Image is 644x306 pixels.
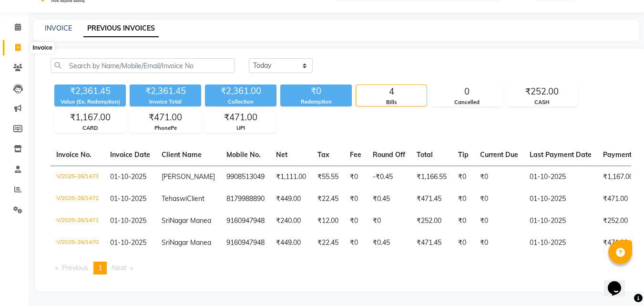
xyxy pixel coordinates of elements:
td: ₹0 [474,210,524,232]
span: Round Off [373,150,405,159]
td: 01-10-2025 [524,188,597,210]
td: 9160947948 [221,210,270,232]
div: ₹0 [280,84,352,98]
td: ₹0 [452,232,474,254]
span: Current Due [480,150,518,159]
td: ₹0.45 [367,188,411,210]
td: ₹1,166.55 [411,166,452,188]
span: Nagar Manea [170,216,211,225]
td: ₹0 [344,188,367,210]
span: Last Payment Date [530,150,592,159]
td: V/2025-26/1472 [51,188,104,210]
td: 01-10-2025 [524,232,597,254]
td: ₹22.45 [312,188,344,210]
td: ₹449.00 [270,188,312,210]
span: Client [187,194,204,203]
td: ₹0 [344,166,367,188]
div: 4 [356,85,427,98]
div: 0 [431,85,502,98]
td: ₹22.45 [312,232,344,254]
td: ₹0 [452,188,474,210]
td: 9160947948 [221,232,270,254]
div: Invoice Total [130,98,201,106]
span: [PERSON_NAME] [162,172,215,181]
div: ₹1,167.00 [55,111,125,124]
span: Nagar Manea [170,238,211,247]
span: 01-10-2025 [110,216,146,225]
td: ₹0 [344,232,367,254]
span: Invoice Date [110,150,150,159]
td: ₹0 [344,210,367,232]
div: ₹2,361.45 [54,84,126,98]
td: ₹0 [474,166,524,188]
div: ₹252.00 [507,85,577,98]
td: ₹55.55 [312,166,344,188]
td: ₹0 [452,166,474,188]
div: ₹2,361.00 [205,84,276,98]
div: CARD [55,124,125,132]
div: Redemption [280,98,352,106]
div: ₹2,361.45 [130,84,201,98]
td: ₹252.00 [411,210,452,232]
span: 01-10-2025 [110,172,146,181]
a: PREVIOUS INVOICES [83,20,159,37]
span: 01-10-2025 [110,238,146,247]
div: UPI [205,124,276,132]
td: 01-10-2025 [524,210,597,232]
span: Tax [317,150,329,159]
td: V/2025-26/1471 [51,210,104,232]
td: ₹449.00 [270,232,312,254]
td: 01-10-2025 [524,166,597,188]
iframe: chat widget [604,268,634,296]
td: ₹0 [367,210,411,232]
td: ₹471.45 [411,188,452,210]
span: Next [112,264,126,272]
span: Client Name [162,150,202,159]
span: Mobile No. [226,150,261,159]
td: ₹240.00 [270,210,312,232]
div: Collection [205,98,276,106]
span: Invoice No. [56,150,92,159]
span: 1 [98,264,102,272]
td: 9908513049 [221,166,270,188]
a: INVOICE [45,24,72,32]
span: Total [417,150,433,159]
div: Invoice [30,42,54,53]
td: ₹1,111.00 [270,166,312,188]
span: Previous [62,264,88,272]
span: Tip [458,150,469,159]
input: Search by Name/Mobile/Email/Invoice No [51,58,235,73]
span: Sri [162,216,170,225]
td: ₹0.45 [367,232,411,254]
td: 8179988890 [221,188,270,210]
td: ₹471.45 [411,232,452,254]
div: Value (Ex. Redemption) [54,98,126,106]
span: Net [276,150,287,159]
td: -₹0.45 [367,166,411,188]
div: ₹471.00 [205,111,276,124]
td: ₹0 [474,188,524,210]
td: V/2025-26/1470 [51,232,104,254]
span: 01-10-2025 [110,194,146,203]
td: V/2025-26/1473 [51,166,104,188]
td: ₹0 [474,232,524,254]
nav: Pagination [51,262,631,274]
span: Tehaswi [162,194,187,203]
span: Sri [162,238,170,247]
div: PhonePe [130,124,201,132]
div: Cancelled [431,98,502,106]
div: CASH [507,98,577,106]
td: ₹12.00 [312,210,344,232]
span: Fee [350,150,361,159]
div: ₹471.00 [130,111,201,124]
td: ₹0 [452,210,474,232]
div: Bills [356,98,427,106]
